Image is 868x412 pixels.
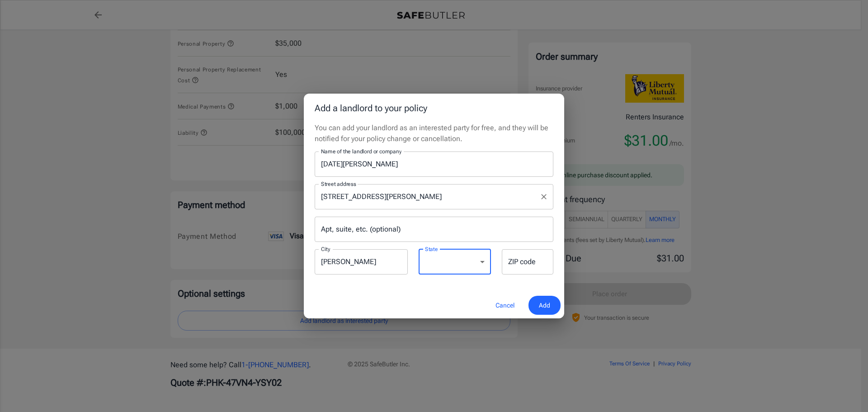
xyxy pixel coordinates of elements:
[425,245,438,253] label: State
[304,94,564,123] h2: Add a landlord to your policy
[321,147,401,155] label: Name of the landlord or company
[539,300,550,311] span: Add
[321,245,330,253] label: City
[321,180,356,188] label: Street address
[538,190,550,203] button: Clear
[528,296,561,315] button: Add
[315,123,553,144] p: You can add your landlord as an interested party for free, and they will be notified for your pol...
[485,296,525,315] button: Cancel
